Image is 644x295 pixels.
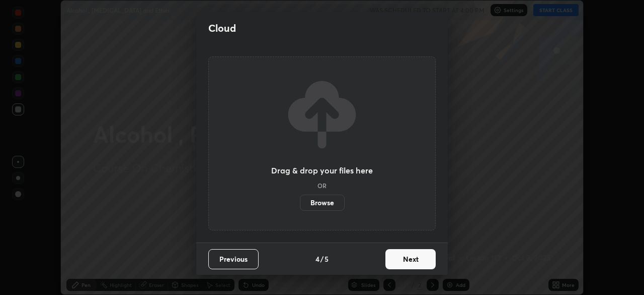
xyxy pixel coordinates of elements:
[208,249,259,269] button: Previous
[271,166,373,174] h3: Drag & drop your files here
[315,254,319,264] h4: 4
[317,183,327,189] h5: OR
[385,249,436,269] button: Next
[325,254,329,264] h4: 5
[208,22,236,35] h2: Cloud
[320,254,324,264] h4: /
